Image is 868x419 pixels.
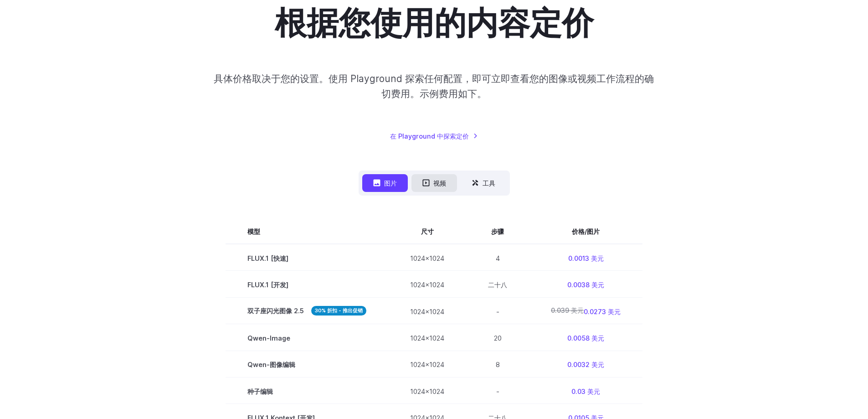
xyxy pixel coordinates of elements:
[584,307,621,315] font: 0.0273 美元
[410,334,444,342] font: 1024x1024
[410,307,444,315] font: 1024x1024
[496,361,500,368] font: 8
[247,227,260,235] font: 模型
[410,387,444,395] font: 1024x1024
[390,131,478,141] a: 在 Playground 中探索定价
[247,361,295,368] font: Qwen-图像编辑
[496,307,499,315] font: -
[572,227,600,235] font: 价格/图片
[247,334,290,342] font: Qwen-Image
[571,387,600,395] font: 0.03 美元
[247,387,273,395] font: 种子编辑
[567,281,604,289] font: 0.0038 美元
[483,179,495,187] font: 工具
[390,132,469,140] font: 在 Playground 中探索定价
[494,334,502,342] font: 20
[275,3,594,42] font: 根据您使用的内容定价
[214,73,654,99] font: 具体价格取决于您的设置。使用 Playground 探索任何配置，即可立即查看您的图像或视频工作流程的确切费用。示例费用如下。
[247,254,288,262] font: FLUX.1 [快速]
[315,307,363,314] font: 30% 折扣 - 推出促销
[488,281,507,289] font: 二十八
[384,179,397,187] font: 图片
[551,306,584,314] font: 0.039 美元
[247,281,288,289] font: FLUX.1 [开发]
[421,227,434,235] font: 尺寸
[410,361,444,368] font: 1024x1024
[247,307,304,315] font: 双子座闪光图像 2.5
[410,254,444,262] font: 1024x1024
[567,361,604,368] font: 0.0032 美元
[433,179,446,187] font: 视频
[496,387,499,395] font: -
[568,254,604,262] font: 0.0013 美元
[410,281,444,289] font: 1024x1024
[496,254,500,262] font: 4
[567,334,604,342] font: 0.0058 美元
[491,227,504,235] font: 步骤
